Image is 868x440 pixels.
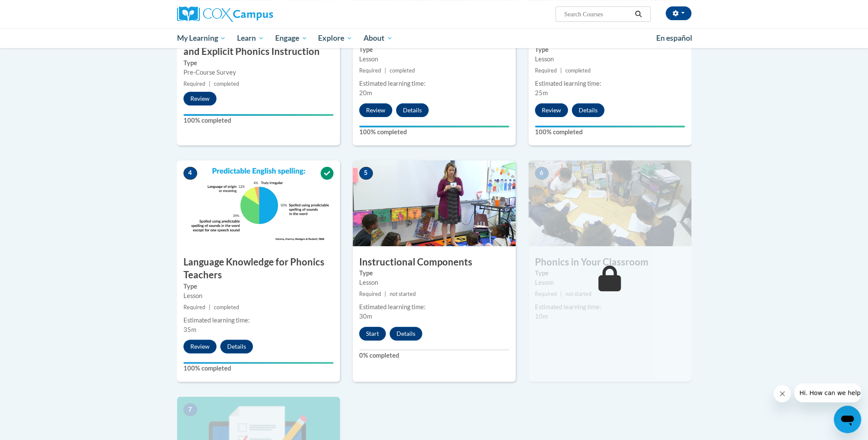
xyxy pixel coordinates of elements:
div: Lesson [535,54,685,64]
span: Required [535,67,557,74]
label: Type [535,45,685,54]
span: En español [656,33,692,42]
iframe: Button to launch messaging window [834,406,861,433]
button: Review [535,103,568,117]
button: Review [183,92,216,105]
span: Hi. How can we help? [5,6,69,13]
h3: Instructional Components [353,256,516,269]
a: My Learning [171,28,232,48]
a: About [358,28,398,48]
a: Explore [312,28,358,48]
button: Details [220,340,253,353]
span: completed [565,67,591,74]
span: | [209,81,210,87]
button: Start [359,327,386,341]
div: Estimated learning time: [535,79,685,88]
label: Type [359,45,509,54]
label: Type [535,268,685,278]
span: not started [565,291,592,297]
div: Estimated learning time: [359,302,509,312]
img: Course Image [529,160,691,246]
div: Estimated learning time: [535,302,685,312]
div: Main menu [164,28,704,48]
div: Lesson [359,54,509,64]
button: Review [183,340,216,353]
span: | [560,291,562,297]
div: Your progress [359,126,509,127]
span: Required [183,304,205,310]
span: My Learning [177,33,226,43]
span: 35m [183,326,196,333]
span: not started [390,291,416,297]
span: completed [214,81,239,87]
span: 25m [535,89,548,96]
span: Learn [237,33,264,43]
img: Course Image [353,160,516,246]
label: 100% completed [359,127,509,137]
span: completed [214,304,239,310]
label: Type [183,282,333,291]
span: 6 [535,167,549,180]
label: 100% completed [535,127,685,137]
div: Your progress [535,126,685,127]
a: Learn [231,28,270,48]
img: Course Image [177,160,340,246]
label: 100% completed [183,364,333,373]
input: Search Courses [563,9,632,19]
div: Lesson [535,278,685,287]
span: | [209,304,210,310]
button: Account Settings [666,6,691,20]
span: 20m [359,89,372,96]
div: Estimated learning time: [183,316,333,325]
button: Review [359,103,392,117]
label: Type [359,268,509,278]
a: Cox Campus [177,6,340,22]
label: 100% completed [183,116,333,125]
div: Estimated learning time: [359,79,509,88]
span: 4 [183,167,197,180]
span: Required [183,81,205,87]
span: 7 [183,403,197,416]
span: completed [390,67,415,74]
span: | [384,291,386,297]
span: Required [535,291,557,297]
a: En español [651,29,698,47]
span: | [384,67,386,74]
iframe: Message from company [794,383,861,402]
div: Your progress [183,362,333,364]
span: 5 [359,167,373,180]
label: Type [183,58,333,68]
a: Engage [270,28,313,48]
span: 30m [359,313,372,320]
span: Explore [318,33,352,43]
iframe: Close message [774,385,791,402]
button: Details [390,327,422,341]
button: Search [632,9,645,19]
span: Required [359,291,381,297]
span: | [560,67,562,74]
span: About [363,33,393,43]
img: Cox Campus [177,6,273,22]
h3: Language Knowledge for Phonics Teachers [177,256,340,282]
div: Lesson [183,291,333,301]
span: 10m [535,313,548,320]
button: Details [572,103,604,117]
span: Engage [275,33,307,43]
div: Lesson [359,278,509,287]
div: Pre-Course Survey [183,68,333,77]
label: 0% completed [359,351,509,360]
div: Your progress [183,114,333,116]
button: Details [396,103,429,117]
h3: Phonics in Your Classroom [529,256,691,269]
span: Required [359,67,381,74]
